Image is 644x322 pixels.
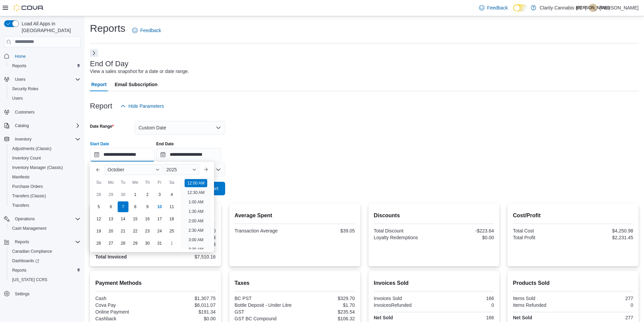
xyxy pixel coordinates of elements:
button: Transfers [7,201,83,210]
div: $329.70 [296,296,355,301]
span: Catalog [12,122,80,130]
span: Inventory Manager (Classic) [12,165,63,170]
span: Customers [12,108,80,116]
div: $0.00 [157,316,216,321]
div: October, 2025 [93,189,178,249]
h2: Cost/Profit [513,212,633,220]
div: day-11 [166,201,177,212]
span: Transfers [9,201,80,209]
button: Inventory [12,135,34,143]
div: day-2 [142,189,153,200]
span: Operations [12,215,80,223]
div: day-21 [118,226,128,237]
div: Total Profit [513,235,572,240]
div: day-22 [130,226,141,237]
span: [PERSON_NAME] [576,4,610,12]
div: Items Sold [513,296,572,301]
div: We [130,177,141,188]
div: day-14 [118,214,128,224]
h2: Discounts [374,212,494,220]
a: Customers [12,108,37,116]
div: $2,231.45 [574,235,633,240]
span: Dashboards [9,257,80,265]
button: Users [12,75,28,83]
a: Manifests [9,173,32,181]
div: Bottle Deposit - Under Litre [235,302,293,308]
span: Inventory Count [9,154,80,162]
button: Adjustments (Classic) [7,144,83,153]
button: Users [7,94,83,103]
div: day-25 [166,226,177,237]
div: Cash [95,296,154,301]
span: Users [9,94,80,102]
img: Cova [14,4,44,11]
li: 1:30 AM [186,207,206,216]
span: Reports [12,238,80,246]
div: $191.34 [157,309,216,315]
button: Inventory Manager (Classic) [7,163,83,172]
div: Button. Open the year selector. 2025 is currently selected. [164,164,199,175]
div: Loyalty Redemptions [374,235,433,240]
div: $0.00 [435,235,494,240]
a: Reports [9,266,29,274]
div: day-27 [105,238,116,249]
button: Cash Management [7,224,83,233]
div: day-29 [105,189,116,200]
button: Transfers (Classic) [7,191,83,201]
a: Cash Management [9,224,49,232]
div: day-15 [130,214,141,224]
div: Th [142,177,153,188]
span: Manifests [9,173,80,181]
div: $6,482.43 [157,235,216,240]
div: 277 [574,315,633,320]
div: -$223.64 [435,228,494,233]
a: Canadian Compliance [9,247,55,255]
span: October [108,167,124,172]
span: Reports [9,62,80,70]
button: Customers [1,107,83,117]
div: Items Refunded [513,302,572,308]
div: $0.00 [157,228,216,233]
h3: Report [90,102,112,110]
strong: Total Invoiced [95,254,127,259]
button: Operations [1,214,83,224]
button: Reports [7,266,83,275]
div: day-28 [93,189,104,200]
span: Hide Parameters [128,103,164,109]
div: day-5 [93,201,104,212]
div: 0 [574,302,633,308]
div: Fr [154,177,165,188]
span: Users [12,75,80,83]
button: Custom Date [135,121,225,134]
span: Reports [9,266,80,274]
span: Reports [15,239,29,245]
span: Reports [12,63,26,69]
div: day-18 [166,214,177,224]
span: Users [12,96,23,101]
a: Feedback [476,1,510,15]
div: day-26 [93,238,104,249]
div: $7,510.16 [157,254,216,259]
button: Inventory [1,134,83,144]
a: Dashboards [7,256,83,266]
div: day-9 [142,201,153,212]
div: BC PST [235,296,293,301]
div: day-8 [130,201,141,212]
label: End Date [156,141,174,147]
a: Users [9,94,25,102]
span: Adjustments (Classic) [12,146,51,151]
button: Reports [7,61,83,71]
div: Mo [105,177,116,188]
div: GST [235,309,293,315]
div: day-23 [142,226,153,237]
span: Settings [12,289,80,298]
div: day-17 [154,214,165,224]
span: Cash Management [12,226,46,231]
div: Invoices Sold [374,296,433,301]
a: Transfers (Classic) [9,192,49,200]
button: Purchase Orders [7,182,83,191]
span: Customers [15,109,34,115]
div: day-4 [166,189,177,200]
h1: Reports [90,22,125,35]
span: Load All Apps in [GEOGRAPHIC_DATA] [19,20,80,34]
